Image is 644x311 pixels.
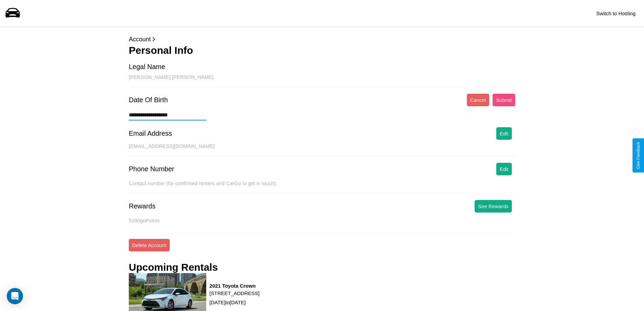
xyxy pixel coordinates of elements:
[129,216,515,225] p: 5390 goPoints
[129,262,218,273] h3: Upcoming Rentals
[129,239,170,251] button: Delete Account
[467,94,490,106] button: Cancel
[129,165,174,173] div: Phone Number
[129,96,168,104] div: Date Of Birth
[129,130,172,137] div: Email Address
[493,94,515,106] button: Submit
[129,74,515,87] div: [PERSON_NAME] [PERSON_NAME]
[129,63,165,71] div: Legal Name
[210,289,260,298] p: [STREET_ADDRESS]
[129,180,515,193] div: Contact number (for confirmed renters and CarGo to get in touch).
[129,45,515,56] h3: Personal Info
[593,7,639,20] button: Switch to Hosting
[475,200,512,213] button: See Rewards
[496,127,512,140] button: Edit
[129,34,515,45] p: Account
[496,163,512,175] button: Edit
[129,202,156,210] div: Rewards
[210,298,260,307] p: [DATE] to [DATE]
[210,283,260,289] h3: 2021 Toyota Crown
[636,142,641,169] div: Give Feedback
[7,288,23,304] div: Open Intercom Messenger
[129,143,515,156] div: [EMAIL_ADDRESS][DOMAIN_NAME]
